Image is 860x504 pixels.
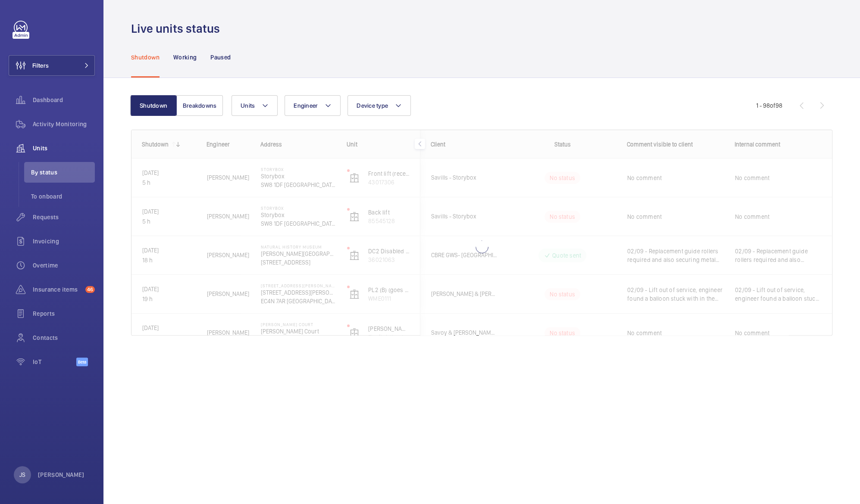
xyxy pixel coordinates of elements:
p: Paused [210,53,231,62]
p: [PERSON_NAME] [38,470,84,479]
button: Filters [9,55,95,76]
span: Device type [357,102,388,109]
span: Contacts [33,333,95,342]
span: Overtime [33,261,95,270]
button: Breakdowns [176,95,223,116]
span: 46 [85,286,95,293]
p: JS [19,470,25,479]
h1: Live units status [131,21,225,37]
p: Shutdown [131,53,159,62]
span: Invoicing [33,237,95,246]
span: Beta [76,358,88,366]
button: Device type [347,95,411,116]
span: By status [31,168,95,177]
span: Insurance items [33,285,82,294]
span: Activity Monitoring [33,120,95,128]
span: Units [241,102,255,109]
span: Engineer [294,102,318,109]
span: Reports [33,309,95,318]
span: IoT [33,358,76,366]
span: Requests [33,213,95,221]
span: Dashboard [33,96,95,104]
span: of [770,102,776,109]
button: Shutdown [130,95,177,116]
span: Filters [32,61,49,70]
p: Working [173,53,197,62]
span: Units [33,144,95,152]
span: To onboard [31,192,95,201]
button: Units [231,95,278,116]
button: Engineer [285,95,341,116]
span: 1 - 98 98 [756,103,782,109]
